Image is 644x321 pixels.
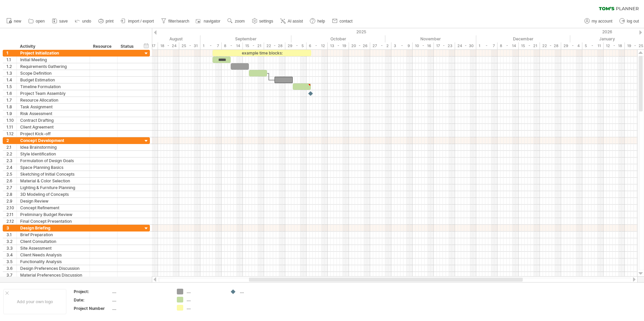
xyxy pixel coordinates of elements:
div: Final Concept Presentation [20,218,86,224]
div: 2.11 [6,211,17,218]
div: 24 - 30 [455,42,476,49]
div: 1.3 [6,70,17,76]
div: Initial Meeting [20,57,86,63]
div: Date: [74,297,111,303]
div: Project Number [74,306,111,311]
div: 2.1 [6,144,17,150]
div: Project Initialization [20,50,86,56]
div: Client Agreement [20,124,86,130]
div: 2.4 [6,164,17,171]
div: 1.5 [6,83,17,90]
span: help [317,19,325,24]
span: new [14,19,21,24]
span: zoom [235,19,245,24]
div: Requirements Gathering [20,63,86,70]
div: 2.6 [6,178,17,184]
div: 12 - 18 [604,42,625,49]
div: 3.5 [6,258,17,265]
div: 18 - 24 [158,42,179,49]
a: new [5,17,23,26]
div: Status [121,43,135,50]
div: October 2025 [291,35,385,42]
a: zoom [226,17,247,26]
div: Scope Definition [20,70,86,76]
div: Budget Estimation [20,77,86,83]
div: .... [112,297,169,303]
div: .... [240,289,277,294]
div: Add your own logo [3,289,66,314]
span: open [36,19,45,24]
div: Client Needs Analysis [20,252,86,258]
a: settings [250,17,275,26]
div: December 2025 [476,35,570,42]
span: log out [627,19,639,24]
div: Design Review [20,198,86,204]
div: Style Identification [20,151,86,157]
div: 15 - 21 [243,42,264,49]
div: Project: [74,289,111,294]
div: 15 - 21 [519,42,540,49]
div: .... [187,297,223,302]
div: Concept Development [20,137,86,144]
div: Timeline Formulation [20,83,86,90]
div: 3.4 [6,252,17,258]
div: Preliminary Budget Review [20,211,86,218]
div: Sketching of Initial Concepts [20,171,86,177]
div: 1 - 7 [476,42,497,49]
div: 2.8 [6,191,17,198]
span: print [106,19,114,24]
div: November 2025 [385,35,476,42]
div: Risk Assessment [20,110,86,117]
div: September 2025 [200,35,291,42]
div: .... [187,305,223,311]
div: 1.7 [6,97,17,103]
div: 1 - 7 [200,42,222,49]
div: August 2025 [106,35,200,42]
div: 3.6 [6,265,17,272]
a: undo [73,17,93,26]
a: my account [583,17,614,26]
span: import / export [128,19,154,24]
div: Idea Brainstorming [20,144,86,150]
div: 1 [6,50,17,56]
div: .... [187,289,223,294]
div: Lighting & Furniture Planning [20,184,86,191]
a: print [97,17,116,26]
div: 27 - 2 [370,42,391,49]
div: Project Kick-off [20,131,86,137]
div: 2.9 [6,198,17,204]
div: Space Planning Basics [20,164,86,171]
div: .... [112,306,169,311]
a: import / export [119,17,156,26]
div: 2.3 [6,157,17,164]
div: Material & Color Selection [20,178,86,184]
div: 17 - 23 [434,42,455,49]
div: Design Briefing [20,225,86,231]
a: save [50,17,70,26]
div: 10 - 16 [413,42,434,49]
div: Site Assessment [20,245,86,251]
div: Activity [20,43,86,50]
div: .... [112,289,169,294]
div: 8 - 14 [497,42,519,49]
div: 1.11 [6,124,17,130]
div: 3D Modeling of Concepts [20,191,86,198]
div: Material Preferences Discussion [20,272,86,278]
div: 22 - 28 [540,42,561,49]
a: log out [618,17,641,26]
div: 1.9 [6,110,17,117]
div: Resource Allocation [20,97,86,103]
span: contact [340,19,353,24]
div: 5 - 11 [582,42,604,49]
div: 29 - 4 [561,42,582,49]
a: filter/search [159,17,191,26]
span: save [59,19,68,24]
div: 3 - 9 [391,42,413,49]
a: contact [330,17,355,26]
div: 1.12 [6,131,17,137]
div: 1.4 [6,77,17,83]
div: Contract Drafting [20,117,86,123]
span: my account [592,19,612,24]
a: AI assist [279,17,305,26]
div: Design Preferences Discussion [20,265,86,272]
